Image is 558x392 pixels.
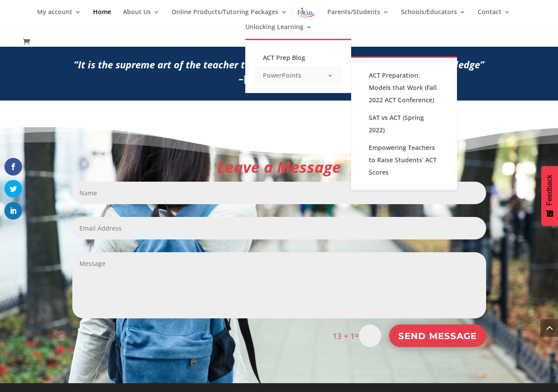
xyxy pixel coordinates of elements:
[254,49,342,67] a: ACT Prep Blog
[546,175,554,205] span: Feedback
[72,217,486,239] input: Email Address
[72,159,486,182] h2: Leave a Message
[389,325,486,347] button: Send Message
[360,139,448,181] a: Empowering Teachers to Raise Students’ ACT Scores
[333,331,355,341] span: 13 + 1
[360,109,448,139] a: SAT vs ACT (Spring 2022)
[297,6,315,19] img: Focus on Learning
[360,67,448,109] a: ACT Preparation: Models that Work (Fall 2022 ACT Conference)
[254,67,342,84] a: PowerPoints
[478,9,510,24] a: Contact
[245,24,312,39] a: Unlocking Learning
[327,9,389,24] a: Parents/Students
[239,72,319,85] span: [PERSON_NAME]
[74,58,484,71] b: “It is the supreme art of the teacher to awaken joy in creative expression and knowledge”
[72,182,486,204] input: Name
[401,9,466,24] a: Schools/Educators
[37,9,81,24] a: My account
[123,9,160,24] a: About Us
[541,166,558,226] button: Feedback - Show survey
[333,325,381,347] p: =
[239,72,243,85] b: –
[172,9,287,24] a: Online Products/Tutoring Packages
[93,9,111,24] a: Home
